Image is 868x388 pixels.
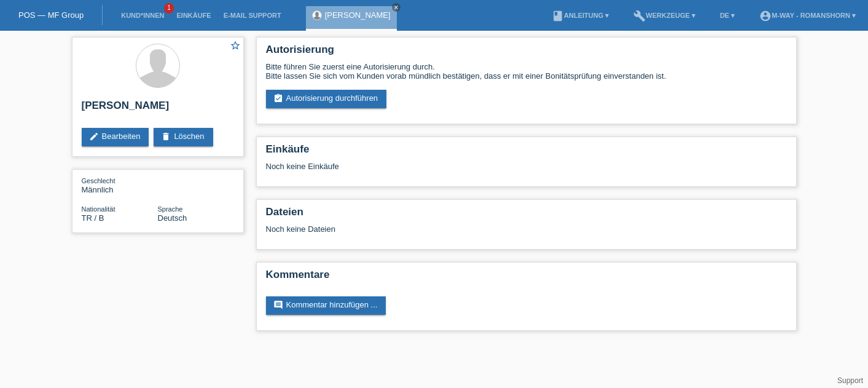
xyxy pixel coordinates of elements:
i: comment [273,300,283,310]
a: deleteLöschen [154,128,213,146]
i: edit [89,132,99,141]
a: [PERSON_NAME] [325,10,391,20]
h2: Dateien [266,206,787,224]
i: assignment_turned_in [273,93,283,103]
span: Geschlecht [82,177,115,184]
a: POS — MF Group [18,10,84,20]
h2: Einkäufe [266,143,787,162]
span: Türkei / B / 26.03.2024 [82,213,104,223]
div: Noch keine Dateien [266,224,641,234]
a: editBearbeiten [82,128,149,146]
a: assignment_turned_inAutorisierung durchführen [266,90,387,108]
a: E-Mail Support [217,12,287,19]
a: Einkäufe [170,12,217,19]
i: build [633,10,646,22]
span: 1 [164,3,174,14]
i: star_border [230,40,241,51]
a: bookAnleitung ▾ [545,12,615,19]
i: book [552,10,564,22]
a: DE ▾ [714,12,741,19]
span: Deutsch [158,213,187,223]
a: Kund*innen [115,12,170,19]
a: account_circlem-way - Romanshorn ▾ [753,12,862,19]
a: Support [837,376,863,385]
h2: Kommentare [266,269,787,287]
a: star_border [230,40,241,53]
i: account_circle [759,10,772,22]
i: delete [161,132,171,141]
a: commentKommentar hinzufügen ... [266,296,386,315]
span: Sprache [158,205,183,213]
div: Bitte führen Sie zuerst eine Autorisierung durch. Bitte lassen Sie sich vom Kunden vorab mündlich... [266,62,787,81]
h2: [PERSON_NAME] [82,100,234,118]
div: Noch keine Einkäufe [266,162,787,180]
a: buildWerkzeuge ▾ [627,12,702,19]
a: close [392,3,401,12]
i: close [393,4,399,10]
div: Männlich [82,176,158,194]
span: Nationalität [82,205,115,213]
h2: Autorisierung [266,44,787,62]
